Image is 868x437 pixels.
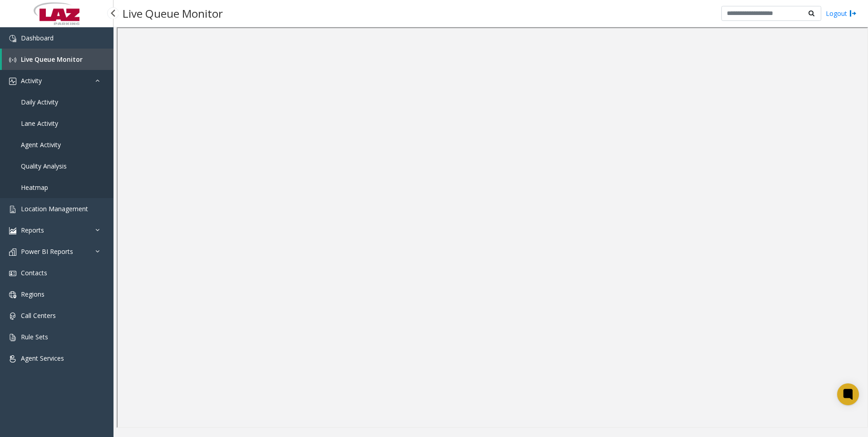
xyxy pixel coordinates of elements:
[2,49,113,70] a: Live Queue Monitor
[9,35,16,42] img: 'icon'
[21,34,54,42] span: Dashboard
[9,270,16,277] img: 'icon'
[21,226,44,234] span: Reports
[21,55,83,64] span: Live Queue Monitor
[21,183,48,192] span: Heatmap
[21,354,64,363] span: Agent Services
[118,2,227,25] h3: Live Queue Monitor
[9,78,16,85] img: 'icon'
[849,9,857,18] img: logout
[9,313,16,320] img: 'icon'
[9,334,16,341] img: 'icon'
[21,98,58,106] span: Daily Activity
[21,204,88,213] span: Location Management
[21,311,56,320] span: Call Centers
[21,268,47,277] span: Contacts
[21,140,61,149] span: Agent Activity
[21,290,44,298] span: Regions
[21,76,42,85] span: Activity
[9,227,16,234] img: 'icon'
[9,291,16,298] img: 'icon'
[9,56,16,64] img: 'icon'
[9,248,16,256] img: 'icon'
[9,355,16,363] img: 'icon'
[21,333,48,341] span: Rule Sets
[21,247,73,256] span: Power BI Reports
[826,9,857,18] a: Logout
[21,119,58,128] span: Lane Activity
[21,162,67,170] span: Quality Analysis
[9,206,16,213] img: 'icon'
